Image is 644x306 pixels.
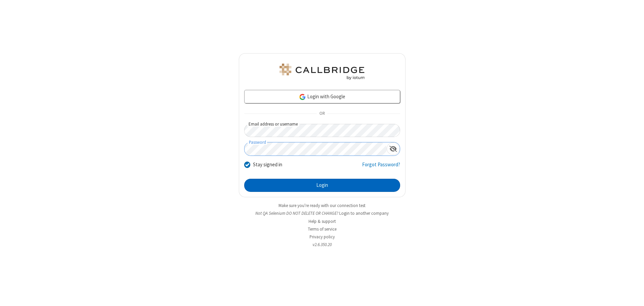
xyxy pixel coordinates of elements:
li: v2.6.350.20 [239,241,406,248]
input: Email address or username [244,124,400,137]
a: Make sure you're ready with our connection test [279,203,365,208]
a: Help & support [309,218,336,224]
img: google-icon.png [299,93,306,101]
label: Stay signed in [253,161,282,169]
a: Privacy policy [310,234,335,240]
a: Login with Google [244,90,400,103]
a: Forgot Password? [362,161,400,174]
button: Login to another company [339,210,389,216]
a: Terms of service [308,226,336,232]
li: Not QA Selenium DO NOT DELETE OR CHANGE? [239,210,406,216]
button: Login [244,179,400,192]
span: OR [317,109,327,118]
div: Show password [387,142,400,155]
img: QA Selenium DO NOT DELETE OR CHANGE [278,64,366,80]
input: Password [245,142,387,156]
